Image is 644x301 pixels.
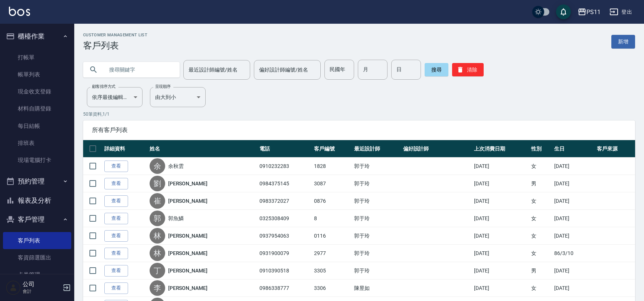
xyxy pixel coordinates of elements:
button: 預約管理 [3,172,71,191]
a: 現金收支登錄 [3,83,71,100]
a: 現場電腦打卡 [3,152,71,169]
div: 余 [150,158,165,174]
td: 0984375145 [258,175,312,192]
td: 郭于玲 [352,245,401,262]
td: 郭于玲 [352,210,401,227]
td: 0116 [312,227,352,245]
td: [DATE] [552,279,595,297]
td: 男 [529,175,552,192]
th: 客戶編號 [312,140,352,158]
p: 會計 [23,288,61,295]
div: 丁 [150,263,165,278]
div: 林 [150,228,165,244]
td: 0931900079 [258,245,312,262]
td: 0910390518 [258,262,312,279]
td: 郭于玲 [352,262,401,279]
a: 查看 [104,282,128,294]
td: [DATE] [472,175,529,192]
td: 3306 [312,279,352,297]
a: [PERSON_NAME] [168,267,207,274]
div: 由大到小 [150,87,206,107]
button: PS11 [575,4,604,20]
td: [DATE] [472,279,529,297]
td: 0986338777 [258,279,312,297]
th: 客戶來源 [595,140,635,158]
td: 0983372027 [258,192,312,210]
td: 女 [529,192,552,210]
td: 女 [529,210,552,227]
td: 3087 [312,175,352,192]
td: [DATE] [472,262,529,279]
td: 女 [529,245,552,262]
div: 郭 [150,211,165,226]
td: 86/3/10 [552,245,595,262]
th: 偏好設計師 [401,140,472,158]
button: 清除 [452,63,484,76]
td: [DATE] [552,192,595,210]
a: 客戶列表 [3,232,71,249]
a: 帳單列表 [3,66,71,83]
td: 郭于玲 [352,158,401,175]
a: 查看 [104,195,128,207]
button: 登出 [607,5,635,19]
td: 0876 [312,192,352,210]
td: 陳昱如 [352,279,401,297]
div: 劉 [150,176,165,191]
button: 客戶管理 [3,210,71,229]
h3: 客戶列表 [83,40,147,51]
button: 報表及分析 [3,191,71,210]
th: 生日 [552,140,595,158]
a: [PERSON_NAME] [168,197,207,205]
a: [PERSON_NAME] [168,232,207,239]
button: 櫃檯作業 [3,27,71,46]
td: 0937954063 [258,227,312,245]
td: 女 [529,158,552,175]
td: [DATE] [472,245,529,262]
a: [PERSON_NAME] [168,249,207,257]
a: 余秋雲 [168,162,184,170]
a: 材料自購登錄 [3,100,71,117]
th: 上次消費日期 [472,140,529,158]
td: 郭于玲 [352,175,401,192]
th: 姓名 [148,140,258,158]
td: 男 [529,262,552,279]
td: [DATE] [552,175,595,192]
div: 崔 [150,193,165,209]
a: [PERSON_NAME] [168,180,207,187]
td: 郭于玲 [352,227,401,245]
div: 李 [150,280,165,296]
a: 查看 [104,265,128,277]
a: 排班表 [3,135,71,152]
a: 新增 [611,35,635,49]
td: [DATE] [472,227,529,245]
a: 郭魚鱗 [168,215,184,222]
a: 打帳單 [3,49,71,66]
th: 最近設計師 [352,140,401,158]
input: 搜尋關鍵字 [104,60,174,80]
button: 搜尋 [425,63,448,76]
label: 顧客排序方式 [92,84,115,89]
a: 卡券管理 [3,266,71,283]
a: [PERSON_NAME] [168,284,207,292]
a: 查看 [104,213,128,224]
td: [DATE] [552,262,595,279]
td: [DATE] [472,158,529,175]
td: 1828 [312,158,352,175]
a: 查看 [104,230,128,242]
h2: Customer Management List [83,33,147,37]
a: 查看 [104,248,128,259]
th: 性別 [529,140,552,158]
a: 每日結帳 [3,118,71,135]
a: 客資篩選匯出 [3,249,71,266]
h5: 公司 [23,281,61,288]
th: 詳細資料 [102,140,148,158]
p: 50 筆資料, 1 / 1 [83,111,635,118]
td: 女 [529,227,552,245]
div: PS11 [586,7,601,17]
a: 查看 [104,161,128,172]
td: 女 [529,279,552,297]
label: 呈現順序 [155,84,171,89]
td: [DATE] [472,192,529,210]
td: 0910232283 [258,158,312,175]
th: 電話 [258,140,312,158]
